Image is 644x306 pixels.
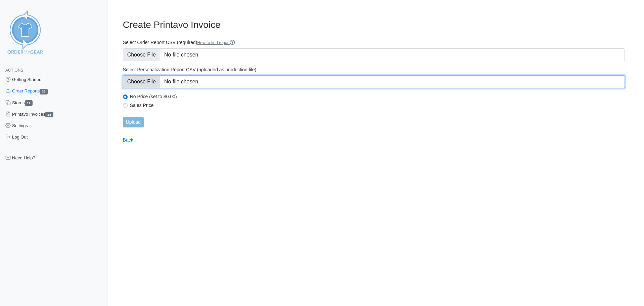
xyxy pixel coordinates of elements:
[130,102,625,108] label: Sales Price
[45,112,53,117] span: 28
[40,89,48,94] span: 28
[123,137,133,143] a: Back
[123,39,625,46] label: Select Order Report CSV (required)
[197,40,235,45] a: How to find report
[25,100,33,106] span: 19
[130,93,625,100] label: No Price (set to $0.00)
[5,68,23,73] span: Actions
[123,19,625,31] h3: Create Printavo Invoice
[123,67,625,73] label: Select Personalization Report CSV (uploaded as production file)
[123,117,144,127] input: Upload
